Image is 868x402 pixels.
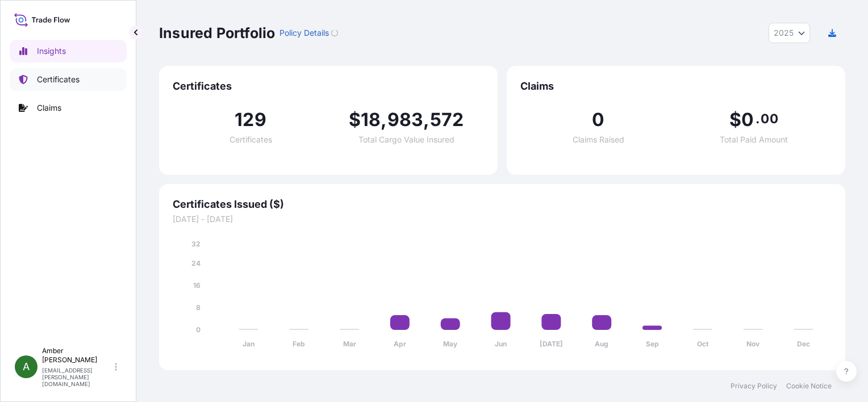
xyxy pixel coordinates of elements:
[430,111,464,129] span: 572
[196,325,201,334] tspan: 0
[769,23,810,43] button: Year Selector
[381,111,387,129] span: ,
[243,340,254,348] tspan: Jan
[173,79,484,93] span: Certificates
[520,79,832,93] span: Claims
[774,27,794,39] span: 2025
[495,340,507,348] tspan: Jun
[443,340,458,348] tspan: May
[394,340,406,348] tspan: Apr
[10,68,127,91] a: Certificates
[423,111,429,129] span: ,
[331,24,338,42] button: Loading
[191,259,201,267] tspan: 24
[349,111,361,129] span: $
[331,30,338,36] div: Loading
[235,111,266,129] span: 129
[173,213,832,225] span: [DATE] - [DATE]
[42,346,112,365] p: Amber [PERSON_NAME]
[42,367,112,387] p: [EMAIL_ADDRESS][PERSON_NAME][DOMAIN_NAME]
[173,198,832,211] span: Certificates Issued ($)
[279,27,329,39] p: Policy Details
[646,340,659,348] tspan: Sep
[191,240,201,248] tspan: 32
[746,340,760,348] tspan: Nov
[731,382,777,391] a: Privacy Policy
[293,340,305,348] tspan: Feb
[229,136,272,144] span: Certificates
[10,97,127,119] a: Claims
[761,114,778,123] span: 00
[37,74,80,85] p: Certificates
[573,136,624,144] span: Claims Raised
[37,102,61,114] p: Claims
[159,24,275,42] p: Insured Portfolio
[797,340,810,348] tspan: Dec
[595,340,608,348] tspan: Aug
[741,111,754,129] span: 0
[193,281,201,290] tspan: 16
[343,340,356,348] tspan: Mar
[196,303,201,312] tspan: 8
[729,111,741,129] span: $
[23,361,30,372] span: A
[387,111,424,129] span: 983
[358,136,454,144] span: Total Cargo Value Insured
[540,340,563,348] tspan: [DATE]
[786,382,832,391] a: Cookie Notice
[720,136,788,144] span: Total Paid Amount
[697,340,709,348] tspan: Oct
[361,111,381,129] span: 18
[592,111,604,129] span: 0
[37,45,66,57] p: Insights
[756,114,759,123] span: .
[10,40,127,62] a: Insights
